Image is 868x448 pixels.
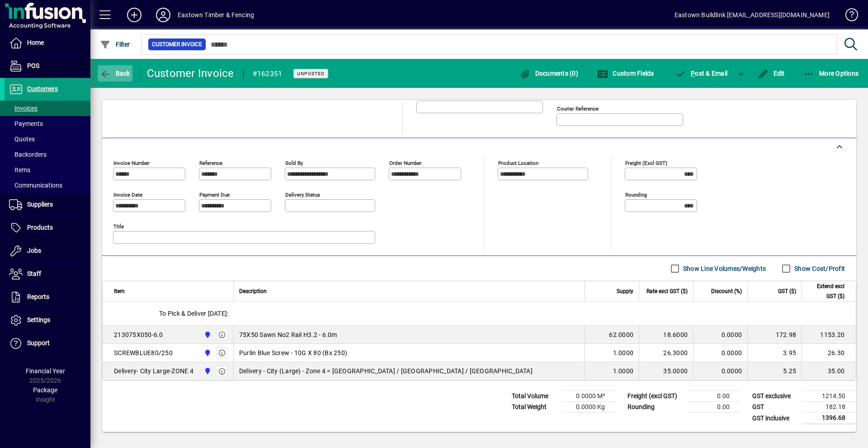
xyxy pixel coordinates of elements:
[517,65,580,82] button: Documents (0)
[202,330,212,340] span: Holyoake St
[681,264,766,273] label: Show Line Volumes/Weights
[625,192,647,198] mat-label: Rounding
[239,330,337,339] span: 75X50 Sawn No2 Rail H3.2 - 6.0m
[804,70,859,77] span: More Options
[802,362,856,380] td: 35.00
[5,147,90,162] a: Backorders
[686,391,741,402] td: 0.00
[297,71,325,77] span: Unposted
[802,65,861,82] button: More Options
[613,366,634,376] span: 1.0000
[675,70,728,77] span: ost & Email
[839,2,857,31] a: Knowledge Base
[597,70,654,77] span: Custom Fields
[114,286,125,296] span: Item
[645,330,688,339] div: 18.6000
[802,402,856,413] td: 182.18
[152,40,202,49] span: Customer Invoice
[755,65,787,82] button: Edit
[199,160,222,166] mat-label: Reference
[793,264,845,273] label: Show Cost/Profit
[100,41,130,48] span: Filter
[114,330,163,339] div: 213075X050-6.0
[9,182,62,189] span: Communications
[239,366,533,376] span: Delivery - City (Large) - Zone 4 = [GEOGRAPHIC_DATA] / [GEOGRAPHIC_DATA] / [GEOGRAPHIC_DATA]
[9,135,35,143] span: Quotes
[27,339,50,347] span: Support
[5,332,90,355] a: Support
[285,160,303,166] mat-label: Sold by
[693,344,747,362] td: 0.0000
[623,402,686,413] td: Rounding
[747,326,802,344] td: 172.98
[202,366,212,376] span: Holyoake St
[27,293,49,300] span: Reports
[802,344,856,362] td: 26.30
[27,62,39,69] span: POS
[691,70,695,77] span: P
[498,160,538,166] mat-label: Product location
[747,362,802,380] td: 5.25
[617,286,633,296] span: Supply
[646,286,688,296] span: Rate excl GST ($)
[747,344,802,362] td: 3.95
[5,101,90,116] a: Invoices
[748,413,802,424] td: GST inclusive
[778,286,796,296] span: GST ($)
[9,105,38,112] span: Invoices
[178,8,254,22] div: Eastown Timber & Fencing
[613,348,634,357] span: 1.0000
[98,36,132,53] button: Filter
[807,281,844,301] span: Extend excl GST ($)
[389,160,422,166] mat-label: Order number
[748,391,802,402] td: GST exclusive
[5,32,90,54] a: Home
[9,151,47,158] span: Backorders
[802,413,856,424] td: 1396.68
[5,131,90,147] a: Quotes
[27,270,41,277] span: Staff
[114,366,193,376] div: Delivery- City Large-ZONE 4
[561,402,616,413] td: 0.0000 Kg
[9,120,43,127] span: Payments
[253,67,283,81] div: #162351
[285,192,320,198] mat-label: Delivery status
[5,286,90,308] a: Reports
[120,7,149,23] button: Add
[802,391,856,402] td: 1214.50
[27,85,58,92] span: Customers
[27,201,53,208] span: Suppliers
[693,326,747,344] td: 0.0000
[239,348,347,357] span: Purlin Blue Screw - 10G X 80 (Bx 250)
[623,391,686,402] td: Freight (excl GST)
[27,247,41,254] span: Jobs
[693,362,747,380] td: 0.0000
[5,178,90,193] a: Communications
[557,106,599,112] mat-label: Courier Reference
[507,391,561,402] td: Total Volume
[5,309,90,332] a: Settings
[5,55,90,77] a: POS
[748,402,802,413] td: GST
[113,160,150,166] mat-label: Invoice number
[26,367,65,375] span: Financial Year
[802,326,856,344] td: 1153.20
[98,65,132,82] button: Back
[519,70,578,77] span: Documents (0)
[113,223,124,230] mat-label: Title
[686,402,741,413] td: 0.00
[199,192,230,198] mat-label: Payment due
[239,286,267,296] span: Description
[27,39,44,46] span: Home
[90,65,140,82] app-page-header-button: Back
[27,224,53,231] span: Products
[645,348,688,357] div: 26.3000
[147,66,234,81] div: Customer Invoice
[507,402,561,413] td: Total Weight
[675,8,830,22] div: Eastown Buildlink [EMAIL_ADDRESS][DOMAIN_NAME]
[711,286,742,296] span: Discount (%)
[27,316,50,323] span: Settings
[758,70,785,77] span: Edit
[5,162,90,178] a: Items
[149,7,178,23] button: Profile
